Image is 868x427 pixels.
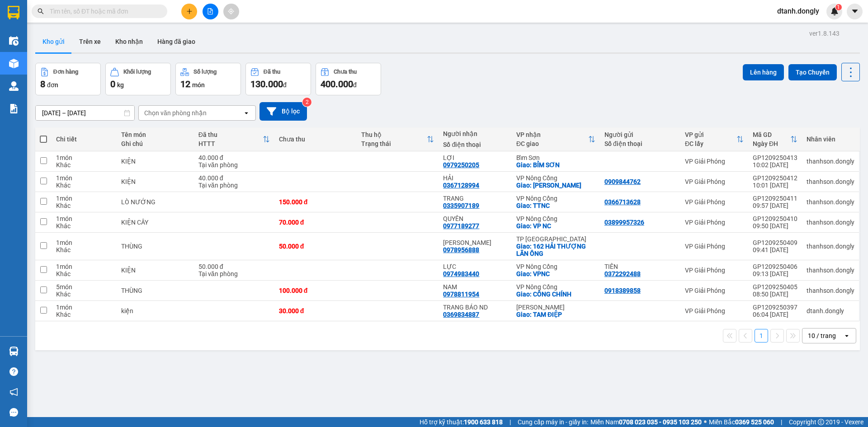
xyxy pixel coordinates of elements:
[198,263,270,270] div: 50.000 đ
[704,420,707,424] span: ⚪️
[357,127,439,151] th: Toggle SortBy
[198,131,263,138] div: Đã thu
[516,174,595,182] div: VP Nông Cống
[181,4,197,19] button: plus
[56,222,112,230] div: Khác
[843,332,850,339] svg: open
[198,270,270,277] div: Tại văn phòng
[198,161,270,169] div: Tại văn phòng
[121,140,189,147] div: Ghi chú
[753,202,797,209] div: 09:57 [DATE]
[443,270,479,277] div: 0974983440
[516,182,595,189] div: Giao: MINH NGHĨA
[604,287,641,294] div: 0918389858
[809,28,840,38] div: ver 1.8.143
[518,417,588,427] span: Cung cấp máy in - giấy in:
[590,417,702,427] span: Miền Nam
[121,158,189,165] div: KIỆN
[604,219,644,226] div: 03899957326
[9,81,19,91] img: warehouse-icon
[121,178,189,185] div: KIỆN
[121,307,189,314] div: kiện
[443,239,507,246] div: C LINH
[180,79,190,89] span: 12
[9,388,18,396] span: notification
[516,270,595,277] div: Giao: VPNC
[207,8,213,14] span: file-add
[144,108,207,117] div: Chọn văn phòng nhận
[604,270,641,277] div: 0372292488
[808,331,836,340] div: 10 / trang
[279,136,352,143] div: Chưa thu
[443,174,507,182] div: HẢI
[121,287,189,294] div: THÙNG
[9,59,19,68] img: warehouse-icon
[279,198,352,206] div: 150.000 đ
[516,161,595,169] div: Giao: BỈM SƠN
[753,263,797,270] div: GP1209250406
[685,198,744,206] div: VP Giải Phóng
[516,235,595,243] div: TP [GEOGRAPHIC_DATA]
[56,239,112,246] div: 1 món
[753,182,797,189] div: 10:01 [DATE]
[443,195,507,202] div: TRANG
[516,243,595,257] div: Giao: 162 HẢI THƯỢNG LÃN ÔNG
[9,36,19,46] img: warehouse-icon
[353,81,357,89] span: đ
[56,182,112,189] div: Khác
[443,202,479,209] div: 0335907189
[198,154,270,161] div: 40.000 đ
[38,8,44,14] span: search
[56,215,112,222] div: 1 món
[121,267,189,274] div: KIỆN
[194,127,274,151] th: Toggle SortBy
[516,195,595,202] div: VP Nông Cống
[250,79,283,89] span: 130.000
[443,291,479,298] div: 0978811954
[685,178,744,185] div: VP Giải Phóng
[604,198,641,206] div: 0366713628
[198,182,270,189] div: Tại văn phòng
[788,64,837,80] button: Tạo Chuyến
[753,246,797,253] div: 09:41 [DATE]
[847,4,863,19] button: caret-down
[443,182,479,189] div: 0367128994
[807,267,854,274] div: thanhson.dongly
[56,174,112,182] div: 1 món
[604,140,676,147] div: Số điện thoại
[753,239,797,246] div: GP1209250409
[56,304,112,311] div: 1 món
[516,140,588,147] div: ĐC giao
[509,417,511,427] span: |
[516,304,595,311] div: [PERSON_NAME]
[259,102,307,121] button: Bộ lọc
[807,287,854,294] div: thanhson.dongly
[807,307,854,314] div: dtanh.dongly
[753,270,797,277] div: 09:13 [DATE]
[243,109,250,117] svg: open
[175,63,241,95] button: Số lượng12món
[619,418,702,426] strong: 0708 023 035 - 0935 103 250
[443,130,507,137] div: Người nhận
[8,6,19,19] img: logo-vxr
[753,140,790,147] div: Ngày ĐH
[830,7,839,15] img: icon-new-feature
[837,4,840,10] span: 1
[443,222,479,230] div: 0977189277
[443,311,479,318] div: 0369834887
[203,4,218,19] button: file-add
[198,174,270,182] div: 40.000 đ
[279,287,352,294] div: 100.000 đ
[443,246,479,253] div: 0978956888
[443,304,507,311] div: TRANG BÁO ND
[56,136,112,143] div: Chi tiết
[685,287,744,294] div: VP Giải Phóng
[36,106,134,120] input: Select a date range.
[186,8,193,14] span: plus
[685,307,744,314] div: VP Giải Phóng
[753,283,797,291] div: GP1209250405
[685,267,744,274] div: VP Giải Phóng
[516,202,595,209] div: Giao: TTNC
[117,81,124,89] span: kg
[121,243,189,250] div: THÙNG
